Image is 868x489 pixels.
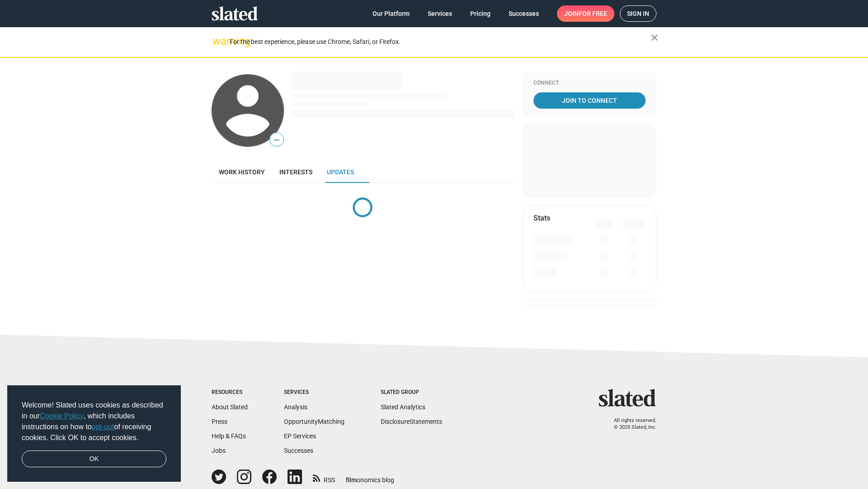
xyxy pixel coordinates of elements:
div: Services [284,389,344,396]
span: Our Platform [373,5,410,22]
span: Services [428,5,452,22]
a: DisclosureStatements [381,418,442,425]
a: Press [212,418,227,425]
a: Join To Connect [533,92,646,109]
a: dismiss cookie message [22,451,166,468]
a: opt-out [92,423,114,431]
mat-icon: close [649,32,660,43]
a: Successes [284,447,313,454]
div: Connect [533,80,646,87]
span: Work history [219,168,265,176]
a: OpportunityMatching [284,418,344,425]
span: Join To Connect [535,92,644,109]
a: EP Services [284,432,316,440]
span: Join [564,5,607,22]
span: film [346,476,357,484]
a: filmonomics blog [346,469,394,484]
span: Successes [509,5,539,22]
mat-icon: warning [212,36,223,47]
a: Updates [320,161,361,183]
span: Pricing [470,5,491,22]
a: Slated Analytics [381,403,425,411]
a: Help & FAQs [212,432,246,440]
div: Resources [212,389,248,396]
a: Work history [212,161,272,183]
a: Jobs [212,447,226,454]
a: Our Platform [365,5,417,22]
span: Interests [279,168,312,176]
span: Sign in [627,6,649,21]
p: All rights reserved. © 2025 Slated, Inc. [604,417,656,431]
span: Updates [327,168,354,176]
div: cookieconsent [7,385,181,482]
a: Cookie Policy [40,412,84,420]
a: RSS [313,470,335,484]
a: Services [420,5,459,22]
a: Analysis [284,403,307,411]
a: Pricing [463,5,498,22]
mat-card-title: Stats [533,213,550,223]
a: Joinfor free [557,5,614,22]
span: — [270,134,283,146]
span: for free [579,5,607,22]
span: Welcome! Slated uses cookies as described in our , which includes instructions on how to of recei... [22,400,166,443]
a: Sign in [620,5,656,22]
a: About Slated [212,403,248,411]
a: Successes [501,5,546,22]
a: Interests [272,161,320,183]
div: Slated Group [381,389,442,396]
div: For the best experience, please use Chrome, Safari, or Firefox. [230,36,651,48]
